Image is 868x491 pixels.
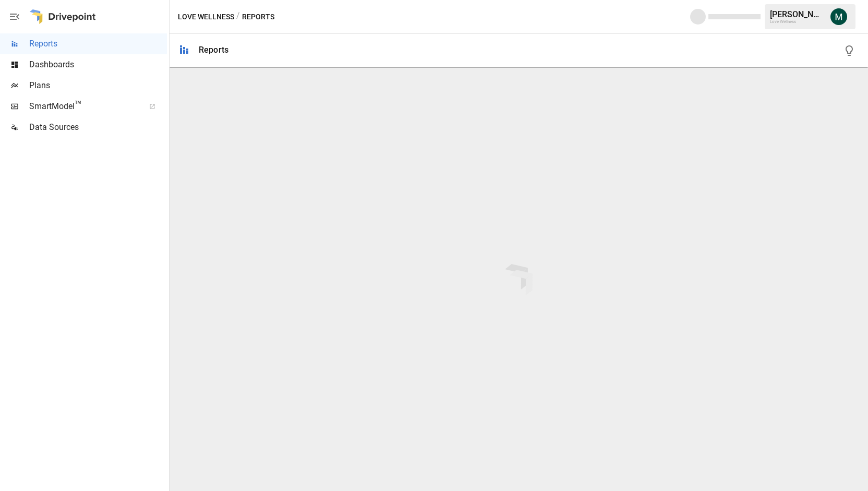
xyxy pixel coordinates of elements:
span: Data Sources [29,121,167,134]
img: drivepoint-animation.ef608ccb.svg [505,264,532,295]
div: Reports [199,45,228,55]
span: ™ [75,99,82,112]
button: Love Wellness [178,10,234,23]
div: Love Wellness [770,19,824,24]
span: Dashboards [29,58,167,71]
span: Plans [29,79,167,92]
button: Michael Cormack [824,2,853,31]
div: [PERSON_NAME] [770,9,824,19]
img: Michael Cormack [830,8,847,25]
div: / [236,10,240,23]
span: Reports [29,38,167,50]
span: SmartModel [29,100,138,113]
